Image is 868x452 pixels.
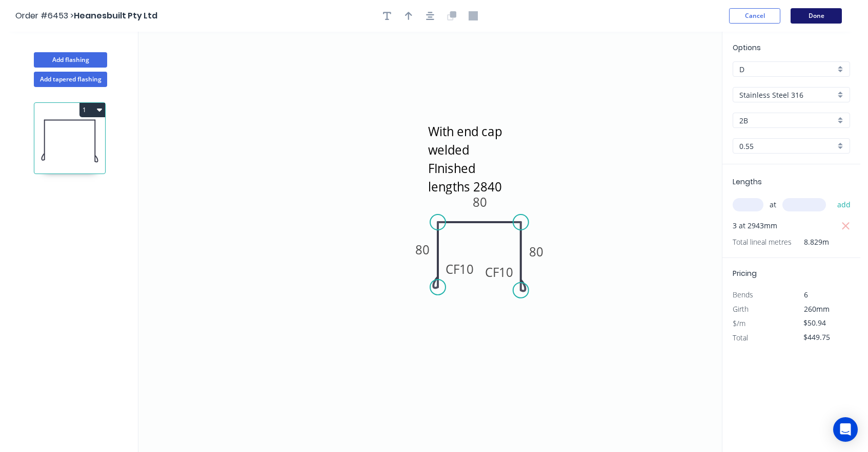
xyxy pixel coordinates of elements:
[74,10,157,21] span: Heanesbuilt Pty Ltd
[804,290,808,299] span: 6
[729,8,780,24] button: Cancel
[485,264,499,281] tspan: CF
[733,177,762,187] span: Lengths
[426,121,509,194] textarea: With end cap welded FInished lengths 2840
[739,115,835,126] input: Colour
[733,290,753,299] span: Bends
[792,235,829,249] span: 8.829m
[733,268,757,278] span: Pricing
[499,264,513,281] tspan: 10
[739,141,835,152] input: Thickness
[733,318,745,328] span: $/m
[733,219,777,233] span: 3 at 2943mm
[473,193,487,210] tspan: 80
[739,90,835,100] input: Material
[739,64,835,75] input: Price level
[446,261,459,277] tspan: CF
[804,304,830,314] span: 260mm
[832,196,856,213] button: add
[415,241,430,258] tspan: 80
[15,10,74,21] span: Order #6453 >
[459,261,474,277] tspan: 10
[733,333,748,342] span: Total
[79,103,105,117] button: 1
[34,52,107,68] button: Add flashing
[733,42,761,53] span: Options
[833,417,858,442] div: Open Intercom Messenger
[733,304,749,314] span: Girth
[791,8,842,24] button: Done
[34,72,107,87] button: Add tapered flashing
[733,235,792,249] span: Total lineal metres
[770,198,776,212] span: at
[529,243,543,260] tspan: 80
